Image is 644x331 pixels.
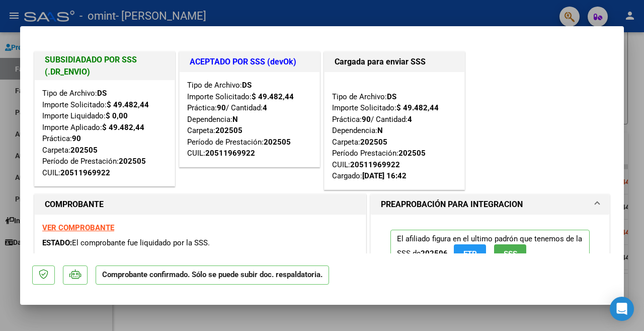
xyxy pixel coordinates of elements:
[190,56,309,68] h1: ACEPTADO POR SSS (devOk)
[396,103,439,112] strong: $ 49.482,44
[421,249,448,258] strong: 202506
[42,223,114,232] a: VER COMPROBANTE
[107,100,149,109] strong: $ 49.482,44
[102,123,144,132] strong: $ 49.482,44
[390,230,590,268] p: El afiliado figura en el ultimo padrón que tenemos de la SSS de
[45,54,165,78] h1: SUBSIDIADADO POR SSS (.DR_ENVIO)
[398,149,426,158] strong: 202505
[42,238,72,247] span: ESTADO:
[70,146,98,155] strong: 202505
[264,138,291,147] strong: 202505
[106,111,128,120] strong: $ 0,00
[335,56,454,68] h1: Cargada para enviar SSS
[119,157,146,166] strong: 202505
[215,126,243,135] strong: 202505
[377,126,383,135] strong: N
[217,103,226,112] strong: 90
[610,297,634,321] div: Open Intercom Messenger
[232,115,238,124] strong: N
[463,249,477,258] span: FTP
[205,148,255,159] div: 20511969922
[504,249,517,258] span: SSS
[72,134,81,143] strong: 90
[360,138,387,147] strong: 202505
[454,244,486,263] button: FTP
[42,88,167,178] div: Tipo de Archivo: Importe Solicitado: Importe Liquidado: Importe Aplicado: Práctica: Carpeta: Perí...
[252,92,294,101] strong: $ 49.482,44
[60,167,110,179] div: 20511969922
[381,198,523,211] h1: PREAPROBACIÓN PARA INTEGRACION
[263,103,267,112] strong: 4
[97,89,107,98] strong: DS
[45,200,104,209] strong: COMPROBANTE
[371,194,609,215] mat-expansion-panel-header: PREAPROBACIÓN PARA INTEGRACION
[350,159,400,171] div: 20511969922
[408,115,412,124] strong: 4
[72,238,210,247] span: El comprobante fue liquidado por la SSS.
[387,92,396,101] strong: DS
[362,115,371,124] strong: 90
[242,81,252,90] strong: DS
[362,171,407,180] strong: [DATE] 16:42
[494,244,526,263] button: SSS
[96,266,329,285] p: Comprobante confirmado. Sólo se puede subir doc. respaldatoria.
[187,80,312,159] div: Tipo de Archivo: Importe Solicitado: Práctica: / Cantidad: Dependencia: Carpeta: Período de Prest...
[332,80,457,182] div: Tipo de Archivo: Importe Solicitado: Práctica: / Cantidad: Dependencia: Carpeta: Período Prestaci...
